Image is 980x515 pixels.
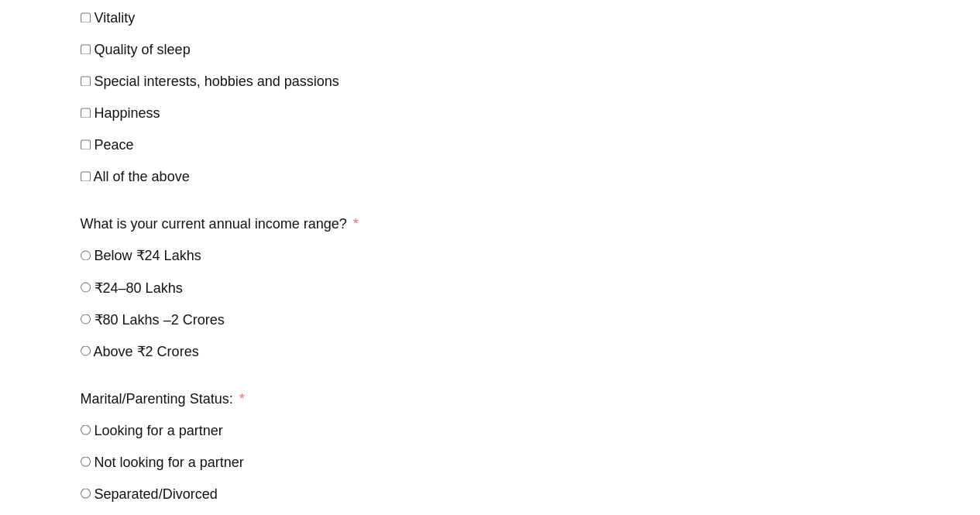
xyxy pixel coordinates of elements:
[81,424,91,434] input: Looking for a partner
[81,44,91,54] input: Quality of sleep
[81,139,91,149] input: Peace
[95,454,244,469] span: Not looking for a partner
[81,210,359,238] label: What is your current annual income range?
[95,422,223,438] span: Looking for a partner
[95,137,134,153] span: Peace
[81,12,91,22] input: Vitality
[81,314,91,324] input: ₹80 Lakhs –2 Crores
[95,280,183,295] span: ₹24–80 Lakhs
[81,488,91,498] input: Separated/Divorced
[81,250,91,260] input: Below ₹24 Lakhs
[95,74,339,89] span: Special interests, hobbies and passions
[81,345,91,355] input: Above ₹2 Crores
[95,105,160,121] span: Happiness
[95,311,225,327] span: ₹80 Lakhs –2 Crores
[81,171,91,181] input: All of the above
[94,343,199,359] span: Above ₹2 Crores
[81,456,91,466] input: Not looking for a partner
[95,248,201,263] span: Below ₹24 Lakhs
[81,76,91,86] input: Special interests, hobbies and passions
[81,384,245,412] label: Marital/Parenting Status:
[81,282,91,292] input: ₹24–80 Lakhs
[81,108,91,118] input: Happiness
[95,486,218,501] span: Separated/Divorced
[95,10,136,26] span: Vitality
[95,42,191,57] span: Quality of sleep
[94,169,190,184] span: All of the above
